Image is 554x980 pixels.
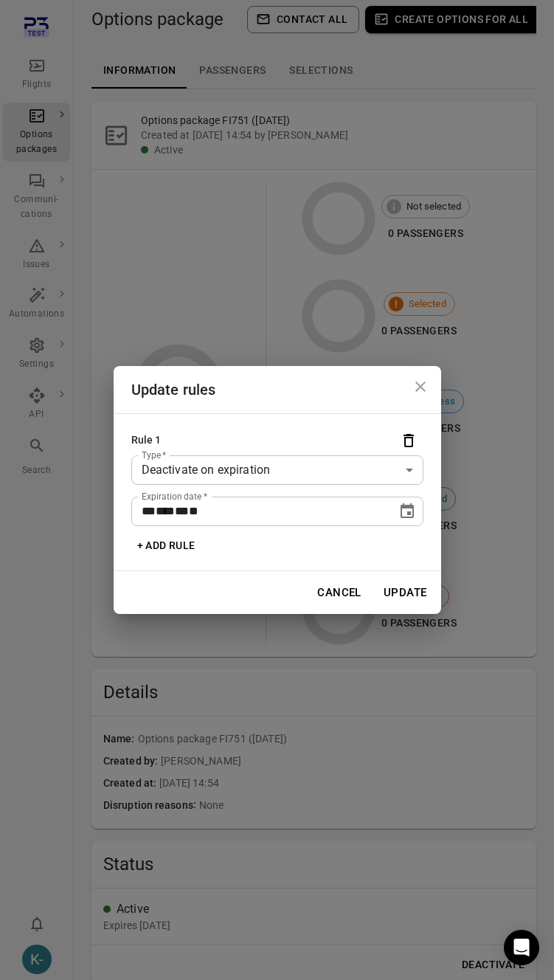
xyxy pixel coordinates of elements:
[189,505,198,517] span: Minutes
[114,366,441,413] h2: Update rules
[131,532,201,559] button: + Add rule
[375,577,435,608] button: Update
[309,577,370,608] button: Cancel
[394,426,423,455] button: Delete
[131,432,162,449] div: Rule 1
[142,505,156,517] span: Day
[392,497,422,526] button: Choose date, selected date is Aug 26, 2025
[156,505,175,517] span: Month
[142,490,207,503] label: Expiration date
[175,505,189,517] span: Hours
[142,449,167,461] label: Type
[504,930,539,965] div: Open Intercom Messenger
[131,455,423,485] div: Deactivate on expiration
[406,372,435,401] button: Close dialog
